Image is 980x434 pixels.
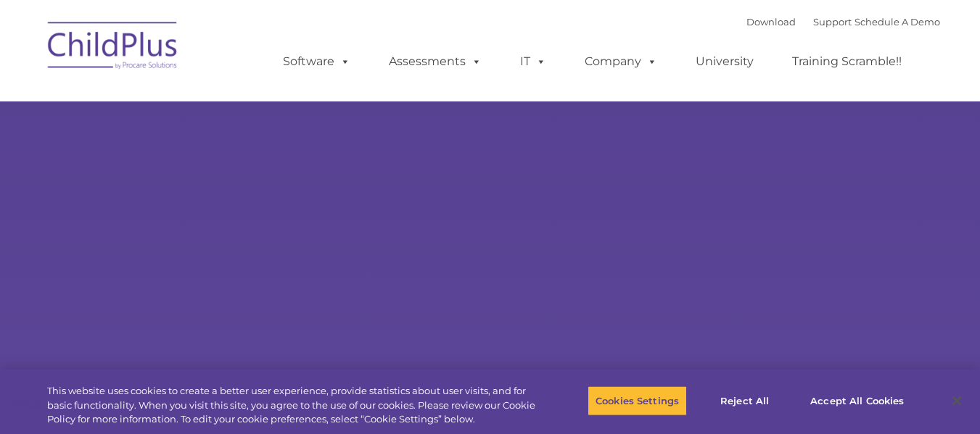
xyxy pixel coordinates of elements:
a: Software [268,47,365,76]
button: Reject All [699,385,790,416]
a: Company [570,47,672,76]
font: | [746,16,940,28]
a: IT [506,47,561,76]
button: Close [941,385,973,417]
a: Assessments [374,47,496,76]
a: Training Scramble!! [778,47,916,76]
a: Download [746,16,796,28]
button: Cookies Settings [588,385,687,416]
button: Accept All Cookies [802,385,912,416]
a: University [681,47,768,76]
img: ChildPlus by Procare Solutions [41,12,186,84]
div: This website uses cookies to create a better user experience, provide statistics about user visit... [47,384,539,427]
a: Support [813,16,852,28]
a: Schedule A Demo [855,16,940,28]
